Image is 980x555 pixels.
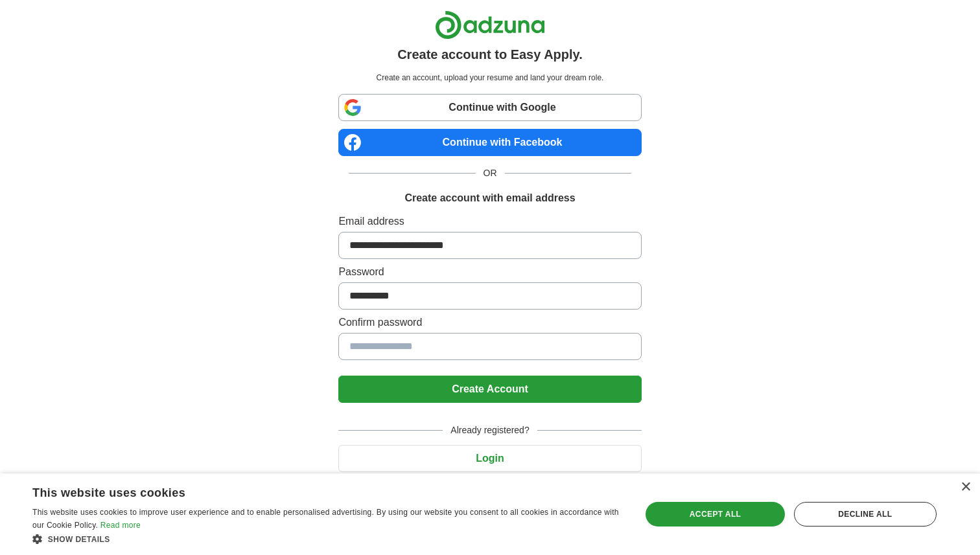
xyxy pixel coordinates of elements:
[404,190,575,206] h1: Create account with email address
[338,214,641,229] label: Email address
[48,535,110,544] span: Show details
[397,45,583,64] h1: Create account to Easy Apply.
[794,502,937,527] div: Decline all
[338,94,641,121] a: Continue with Google
[961,482,970,492] div: Close
[338,445,641,472] button: Login
[32,508,619,530] span: This website uses cookies to improve user experience and to enable personalised advertising. By u...
[435,10,545,40] img: Adzuna logo
[32,481,590,501] div: This website uses cookies
[476,166,505,180] span: OR
[338,376,641,403] button: Create Account
[338,129,641,156] a: Continue with Facebook
[338,264,641,280] label: Password
[443,424,537,437] span: Already registered?
[338,315,641,330] label: Confirm password
[100,521,141,530] a: Read more, opens a new window
[338,453,641,464] a: Login
[646,502,784,527] div: Accept all
[341,72,638,84] p: Create an account, upload your resume and land your dream role.
[32,532,623,545] div: Show details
